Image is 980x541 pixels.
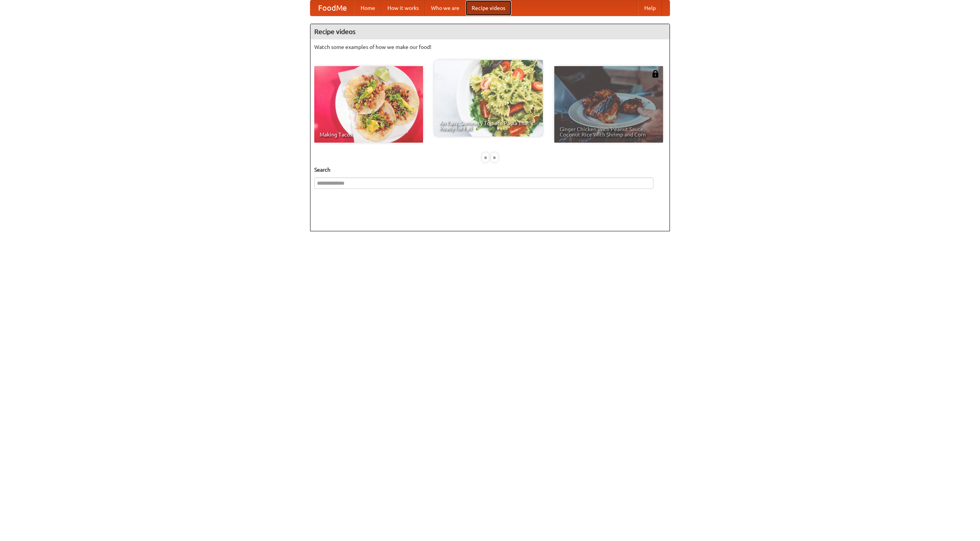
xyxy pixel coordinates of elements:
div: » [491,153,498,162]
a: Making Tacos [314,66,423,143]
p: Watch some examples of how we make our food! [314,43,666,51]
h5: Search [314,166,666,174]
a: Help [638,0,662,16]
a: Home [354,0,381,16]
img: 483408.png [652,70,659,78]
a: Recipe videos [465,0,511,16]
a: FoodMe [310,0,354,16]
div: « [482,153,489,162]
a: How it works [381,0,425,16]
a: Who we are [425,0,465,16]
span: Making Tacos [320,132,418,137]
h4: Recipe videos [310,24,670,39]
a: An Easy, Summery Tomato Pasta That's Ready for Fall [434,60,543,136]
span: An Easy, Summery Tomato Pasta That's Ready for Fall [439,120,537,131]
